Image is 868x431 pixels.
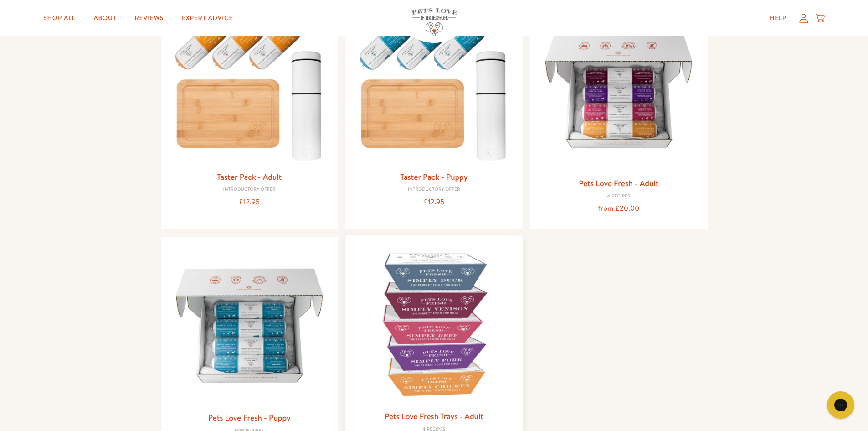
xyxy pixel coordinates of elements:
a: Taster Pack - Adult [217,171,282,182]
div: £12.95 [353,196,515,208]
iframe: Gorgias live chat messenger [822,388,859,422]
img: Pets Love Fresh [411,8,457,36]
div: from £20.00 [537,203,700,215]
div: Introductory Offer [353,187,515,192]
img: Pets Love Fresh - Adult [537,10,700,172]
a: Pets Love Fresh - Adult [579,177,658,189]
a: Pets Love Fresh Trays - Adult [385,410,483,422]
a: Expert Advice [175,9,240,27]
div: Introductory Offer [168,187,331,192]
a: Help [762,9,794,27]
img: Taster Pack - Adult [168,10,331,166]
a: About [86,9,123,27]
img: Pets Love Fresh Trays - Adult [353,243,515,405]
a: Reviews [128,9,171,27]
img: Pets Love Fresh - Puppy [168,244,331,407]
a: Pets Love Fresh - Puppy [208,412,291,423]
a: Shop All [36,9,82,27]
div: 4 Recipes [537,194,700,199]
img: Taster Pack - Puppy [353,10,515,166]
div: £12.95 [168,196,331,208]
a: Taster Pack - Puppy [400,171,467,182]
